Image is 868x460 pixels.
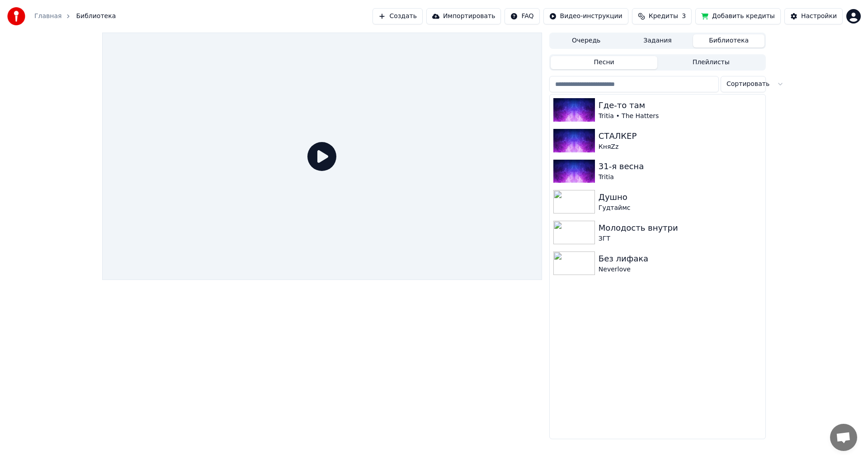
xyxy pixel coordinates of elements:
button: Песни [551,56,658,69]
button: Очередь [551,34,622,47]
button: Создать [373,8,422,24]
button: Плейлисты [657,56,764,69]
div: Без лифака [599,252,762,265]
div: Душно [599,191,762,204]
button: Импортировать [426,8,501,24]
div: Гудтаймс [599,204,762,213]
div: КняZz [599,142,762,152]
img: youka [7,7,25,25]
button: Библиотека [693,34,764,47]
button: FAQ [505,8,539,24]
a: Открытый чат [830,424,857,451]
span: Сортировать [726,80,769,89]
div: ЗГТ [599,234,762,243]
div: Tritia [599,173,762,182]
span: Библиотека [76,12,116,21]
div: 31-я весна [599,160,762,173]
div: Neverlove [599,265,762,274]
span: Кредиты [649,12,678,21]
a: Главная [34,12,61,21]
button: Добавить кредиты [695,8,781,24]
span: 3 [682,12,686,21]
div: Tritia • The Hatters [599,112,762,121]
div: Настройки [801,12,837,21]
nav: breadcrumb [34,12,116,21]
div: Молодость внутри [599,222,762,234]
button: Настройки [784,8,843,24]
div: СТАЛКЕР [599,130,762,142]
div: Где-то там [599,99,762,112]
button: Кредиты3 [632,8,692,24]
button: Задания [622,34,693,47]
button: Видео-инструкции [543,8,628,24]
